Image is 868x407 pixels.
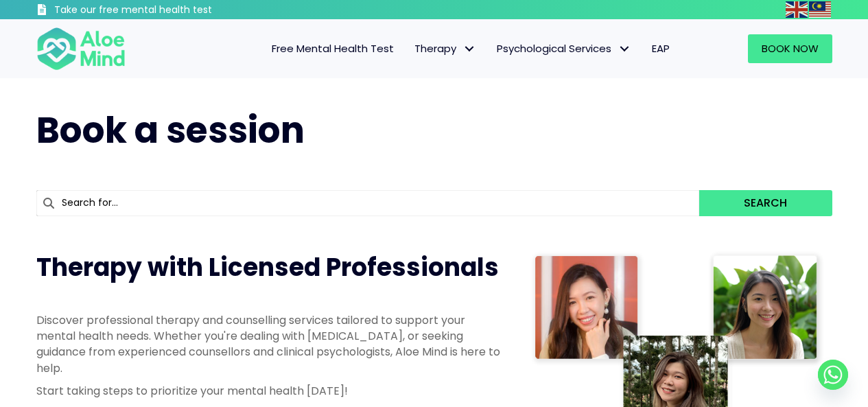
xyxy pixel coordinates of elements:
[762,41,819,56] span: Book Now
[497,41,631,56] span: Psychological Services
[261,34,404,63] a: Free Mental Health Test
[36,190,700,216] input: Search for...
[36,3,285,19] a: Take our free mental health test
[642,34,680,63] a: EAP
[809,1,832,17] a: Malay
[786,1,809,17] a: English
[36,383,503,399] p: Start taking steps to prioritize your mental health [DATE]!
[748,34,832,63] a: Book Now
[404,34,486,63] a: TherapyTherapy: submenu
[36,250,499,285] span: Therapy with Licensed Professionals
[143,34,680,63] nav: Menu
[818,360,848,390] a: Whatsapp
[699,190,832,216] button: Search
[36,26,126,71] img: Aloe mind Logo
[414,41,476,56] span: Therapy
[54,3,285,17] h3: Take our free mental health test
[615,39,635,59] span: Psychological Services: submenu
[36,312,503,376] p: Discover professional therapy and counselling services tailored to support your mental health nee...
[652,41,670,56] span: EAP
[786,1,808,18] img: en
[36,105,305,155] span: Book a session
[460,39,480,59] span: Therapy: submenu
[272,41,394,56] span: Free Mental Health Test
[809,1,831,18] img: ms
[486,34,642,63] a: Psychological ServicesPsychological Services: submenu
